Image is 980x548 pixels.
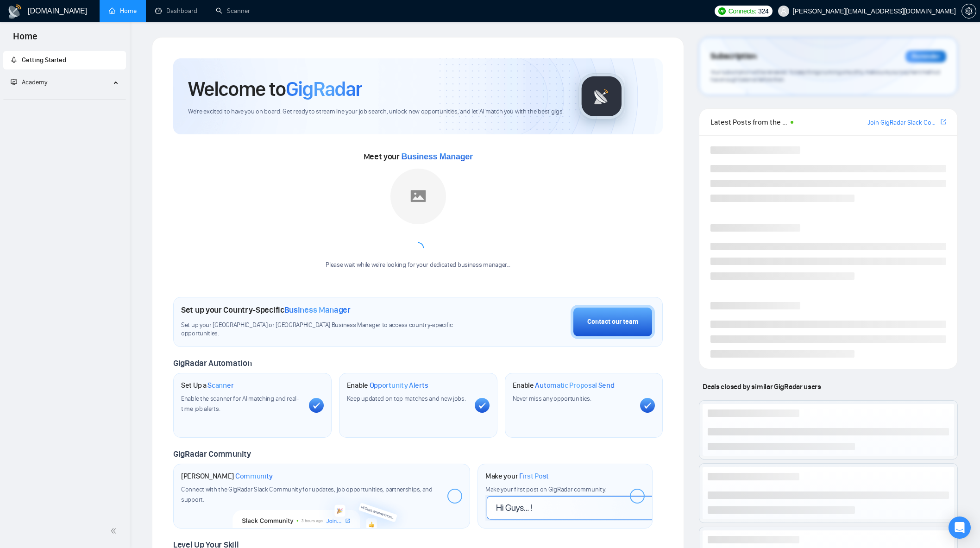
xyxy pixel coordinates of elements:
span: Community [235,472,273,481]
h1: Enable [347,381,428,390]
span: Home [6,30,45,49]
span: double-left [110,526,119,535]
span: Getting Started [22,56,66,64]
h1: Set up your Country-Specific [181,305,351,315]
div: Contact our team [587,317,638,327]
h1: Set Up a [181,381,233,390]
img: slackcommunity-bg.png [233,486,410,529]
span: Subscription [710,49,756,64]
span: user [780,8,787,14]
span: rocket [11,57,17,63]
span: fund-projection-screen [11,79,17,85]
h1: [PERSON_NAME] [181,472,273,481]
div: Open Intercom Messenger [949,517,971,539]
div: Reminder [905,50,946,63]
span: Make your first post on GigRadar community. [485,485,606,493]
span: Academy [11,78,47,86]
span: GigRadar Automation [173,358,251,368]
span: Business Manager [402,152,473,161]
span: We're excited to have you on board. Get ready to streamline your job search, unlock new opportuni... [188,107,564,116]
span: Automatic Proposal Send [535,381,614,390]
span: GigRadar Community [173,449,251,459]
span: First Post [519,472,549,481]
button: Contact our team [571,305,655,339]
span: Opportunity Alerts [370,381,428,390]
span: GigRadar [286,76,362,101]
span: Latest Posts from the GigRadar Community [710,116,788,128]
img: placeholder.png [390,169,446,224]
a: dashboardDashboard [155,7,197,15]
span: Connect with the GigRadar Slack Community for updates, job opportunities, partnerships, and support. [181,485,433,504]
button: setting [961,4,976,19]
span: export [941,118,946,126]
img: logo [7,4,22,19]
span: 324 [758,6,768,16]
span: Deals closed by similar GigRadar users [699,378,824,395]
span: Keep updated on top matches and new jobs. [347,395,466,403]
span: Academy [22,78,47,86]
span: Enable the scanner for AI matching and real-time job alerts. [181,395,299,413]
h1: Welcome to [188,76,362,101]
a: searchScanner [216,7,250,15]
span: Connects: [729,6,756,16]
img: upwork-logo.png [718,7,726,15]
a: export [941,118,946,126]
span: Business Manager [284,305,351,315]
li: Getting Started [3,51,126,69]
a: homeHome [109,7,137,15]
div: Please wait while we're looking for your dedicated business manager... [320,261,516,270]
li: Academy Homepage [3,95,126,101]
span: loading [412,241,424,253]
img: gigradar-logo.png [578,73,625,120]
span: Set up your [GEOGRAPHIC_DATA] or [GEOGRAPHIC_DATA] Business Manager to access country-specific op... [181,321,465,339]
h1: Enable [513,381,615,390]
span: Meet your [364,151,473,162]
a: setting [961,7,976,15]
a: Join GigRadar Slack Community [867,118,939,128]
span: Scanner [207,381,233,390]
span: setting [962,7,976,15]
span: Never miss any opportunities. [513,395,591,403]
span: Your subscription will be renewed. To keep things running smoothly, make sure your payment method... [710,69,940,83]
h1: Make your [485,472,549,481]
